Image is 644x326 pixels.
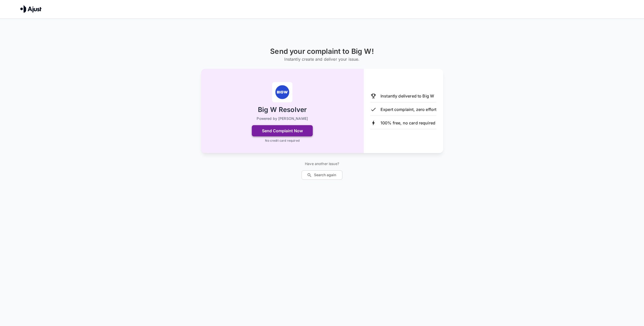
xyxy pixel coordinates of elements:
[381,93,434,99] p: Instantly delivered to Big W
[258,105,307,114] h2: Big W Resolver
[302,161,342,166] p: Have another issue?
[381,120,435,126] p: 100% free, no card required
[302,170,342,180] button: Search again
[381,106,436,112] p: Expert complaint, zero effort
[265,138,299,143] p: No credit card required
[270,47,374,56] h1: Send your complaint to Big W!
[252,125,313,136] button: Send Complaint Now
[270,56,374,63] h6: Instantly create and deliver your issue.
[257,116,308,121] p: Powered by [PERSON_NAME]
[272,82,292,102] img: Big W
[20,5,42,13] img: Ajust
